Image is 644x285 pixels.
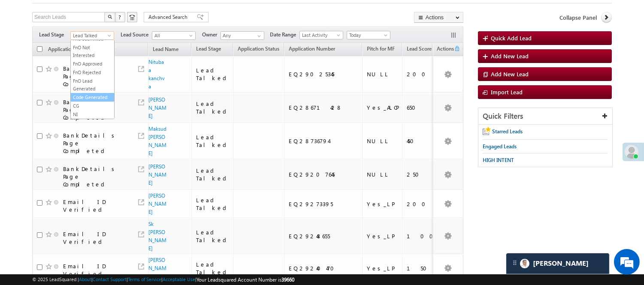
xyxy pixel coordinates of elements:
a: [PERSON_NAME] [148,257,166,279]
div: BankDetails Page Completed [63,132,127,155]
div: Lead Talked [196,133,230,149]
img: d_60004797649_company_0_60004797649 [15,45,36,56]
span: Lead Stage [39,31,70,39]
div: EQ29273395 [289,200,358,208]
img: Search [108,15,112,19]
div: Minimize live chat window [141,4,161,25]
a: Today [347,31,390,39]
span: Last Activity [300,31,341,39]
div: EQ28671428 [289,104,358,111]
a: CG [71,102,114,110]
img: carter-drag [511,259,518,266]
div: Yes_LP [367,232,398,240]
div: NULL [367,137,398,145]
div: Yes_LP [367,264,398,272]
a: Sk [PERSON_NAME] [148,221,166,252]
img: Carter [520,259,529,268]
div: Email ID Verified [63,230,127,246]
a: Last Activity [299,31,343,39]
span: Today [347,31,388,39]
span: Advanced Search [148,13,190,21]
div: Email ID Verified [63,198,127,213]
a: Application Status [233,44,284,55]
a: [PERSON_NAME] [148,96,166,119]
a: Nituba a kanchva [148,59,165,90]
span: Your Leadsquared Account Number is [197,276,294,283]
a: Terms of Service [128,276,161,282]
input: Type to Search [221,31,264,40]
div: Lead Talked [196,261,230,276]
div: Email ID Verified [63,262,127,278]
a: About [79,276,91,282]
div: carter-dragCarter[PERSON_NAME] [506,253,610,274]
div: BankDetails Page Completed [63,65,127,88]
div: Yes_ALCP [367,104,398,111]
span: Add New Lead [491,52,529,60]
span: Date Range [270,31,299,39]
span: Owner [202,31,221,39]
a: Pitch for MF [363,44,399,55]
div: EQ28736794 [289,137,358,145]
div: 200 [407,200,438,208]
textarea: Type your message and hit 'Enter' [11,79,157,215]
div: 250 [407,171,438,178]
input: Check all records [37,46,42,52]
div: BankDetails Page Completed [63,165,127,188]
div: Chat with us now [45,45,144,56]
a: Code Generated [71,93,114,101]
div: Lead Talked [196,100,230,115]
div: 650 [407,104,438,111]
a: FnO Rejected [71,69,114,76]
div: Lead Talked [196,228,230,244]
div: Yes_LP [367,200,398,208]
ul: Lead Talked [70,40,115,119]
span: Application Number [289,45,335,52]
span: Collapse Panel [559,14,597,21]
div: 450 [407,137,438,145]
button: ? [115,12,125,22]
span: © 2025 LeadSquared | | | | | [32,276,294,284]
span: Engaged Leads [483,143,517,150]
a: Acceptable Use [163,276,195,282]
div: EQ29025345 [289,70,358,78]
a: FnO Lead Generated [71,77,114,93]
div: 100 [407,232,438,240]
div: NULL [367,171,398,178]
a: [PERSON_NAME] [148,192,166,215]
a: Lead Name [148,45,183,56]
a: Lead Talked [70,31,114,40]
a: Contact Support [93,276,127,282]
div: Quick Filters [478,108,612,125]
a: Show All Items [253,32,263,40]
span: Carter [533,259,589,267]
div: Lead Talked [196,196,230,212]
button: Actions [414,12,463,23]
span: HIGH INTENT [483,157,514,163]
div: EQ29240470 [289,264,358,272]
span: All [152,32,193,39]
a: Lead Score [402,44,436,55]
span: 39660 [281,276,294,283]
span: ? [118,13,122,21]
span: Lead Stage [196,45,221,52]
span: Application Status New [48,46,101,52]
span: Lead Score [407,45,432,52]
a: FnO Approved [71,60,114,68]
span: Actions [433,44,454,55]
div: BankDetails Page Completed [63,98,127,121]
a: FnO Not Interested [71,44,114,59]
span: Pitch for MF [367,45,395,52]
div: 150 [407,264,438,272]
a: Maksud [PERSON_NAME] [148,126,166,156]
span: Application Status [238,45,279,52]
a: Lead Stage [192,44,225,55]
span: Import Lead [491,88,523,96]
span: Quick Add Lead [491,34,532,42]
span: Lead Source [121,31,152,39]
a: [PERSON_NAME] [148,163,166,186]
a: NI [71,111,114,118]
span: Add New Lead [491,70,529,78]
div: NULL [367,70,398,78]
em: Start Chat [117,222,156,234]
div: 200 [407,70,438,78]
